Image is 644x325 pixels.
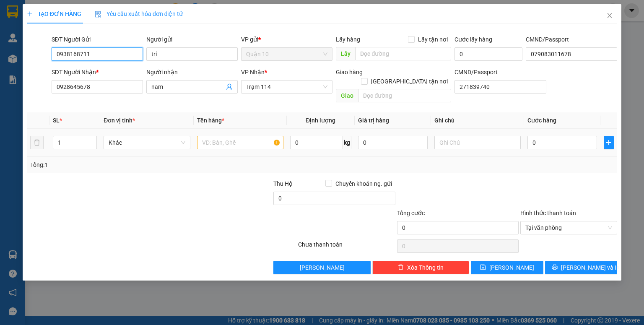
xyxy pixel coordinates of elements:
div: VP gửi [241,35,332,44]
div: Chưa thanh toán [297,240,396,255]
button: delete [30,136,44,149]
strong: N.nhận: [3,61,80,68]
span: Tên hàng [197,117,224,124]
span: Giá trị hàng [358,117,389,124]
span: Định lượng [306,117,335,124]
span: diễm gọi gấp CMND: [24,61,80,68]
span: TP2508140001 [17,4,58,10]
button: Close [598,4,621,28]
span: [PERSON_NAME] [300,263,345,272]
span: PHIẾU GIAO HÀNG [24,37,90,46]
span: SL [53,117,60,124]
strong: THIÊN PHÁT ĐẠT [3,21,63,30]
div: SĐT Người Nhận [52,68,143,77]
span: Giao hàng [336,69,363,75]
span: Xóa Thông tin [407,263,444,272]
input: Dọc đường [355,47,451,60]
div: CMND/Passport [454,68,546,77]
span: 17:43 [75,4,91,10]
span: plus [604,139,613,146]
button: deleteXóa Thông tin [372,261,469,274]
span: [PERSON_NAME] [489,263,534,272]
span: printer [552,264,558,271]
span: 02513608553 [50,30,87,37]
th: Ghi chú [431,112,524,129]
strong: VP: SĐT: [3,30,87,37]
div: Người nhận [146,68,238,77]
img: icon [95,11,101,18]
input: Ghi Chú [434,136,521,149]
strong: CTY XE KHÁCH [36,10,90,20]
span: Đơn vị tính [104,117,135,124]
label: Cước lấy hàng [454,36,492,43]
strong: N.gửi: [3,54,57,61]
span: Quận 10 [246,48,327,60]
span: VP Nhận [241,69,265,75]
span: Giao [336,89,358,102]
div: SĐT Người Gửi [52,35,143,44]
span: TẠO ĐƠN HÀNG [27,10,81,17]
span: [GEOGRAPHIC_DATA] tận nơi [368,77,451,86]
label: Hình thức thanh toán [520,210,576,216]
span: [DATE] [92,4,109,10]
span: [PERSON_NAME] và In [561,263,620,272]
span: THÚY CMND: [19,54,57,61]
span: delete [398,264,404,271]
button: printer[PERSON_NAME] và In [545,261,618,274]
span: Tại văn phòng [525,221,612,234]
span: Lấy [336,47,355,60]
span: plus [27,11,33,17]
span: Yêu cầu xuất hóa đơn điện tử [95,10,183,17]
div: CMND/Passport [526,35,617,44]
input: Cước lấy hàng [454,47,522,61]
input: Dọc đường [358,89,451,102]
span: kg [343,136,351,149]
button: [PERSON_NAME] [273,261,370,274]
span: Lấy hàng [336,36,360,43]
span: close [606,12,613,19]
div: Tổng: 1 [30,160,249,169]
span: Thu Hộ [273,180,293,187]
span: Trạm 128 [12,30,37,37]
span: Tổng cước [397,210,425,216]
span: Trạm 114 [246,81,327,93]
button: save[PERSON_NAME] [471,261,543,274]
input: VD: Bàn, Ghế [197,136,283,149]
span: save [480,264,486,271]
div: Người gửi [146,35,238,44]
button: plus [604,136,614,149]
span: user-add [226,83,233,90]
span: Khác [109,136,185,149]
span: Chuyển khoản ng. gửi [332,179,395,188]
span: Lấy tận nơi [415,35,451,44]
span: Cước hàng [527,117,556,124]
input: 0 [358,136,428,149]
